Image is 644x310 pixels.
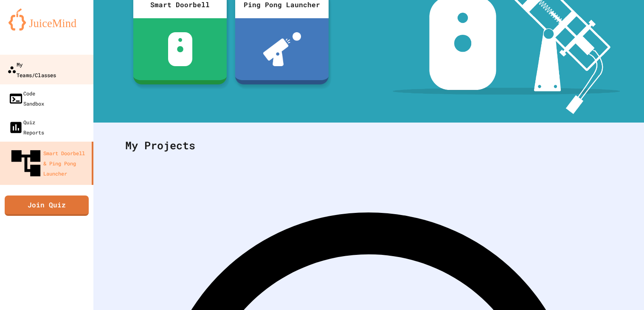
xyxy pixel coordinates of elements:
[8,146,88,181] div: Smart Doorbell & Ping Pong Launcher
[117,129,621,162] div: My Projects
[5,195,89,216] a: Join Quiz
[168,32,192,66] img: sdb-white.svg
[8,117,44,137] div: Quiz Reports
[263,32,301,66] img: ppl-with-ball.png
[7,59,56,80] div: My Teams/Classes
[8,88,44,109] div: Code Sandbox
[8,8,85,31] img: logo-orange.svg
